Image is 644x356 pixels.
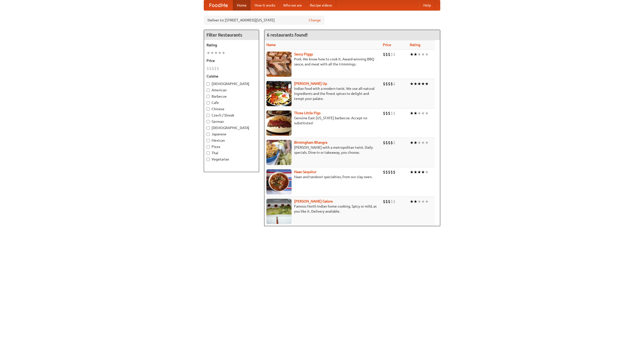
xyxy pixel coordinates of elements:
[207,89,210,92] input: American
[421,110,425,116] li: ★
[207,150,256,155] label: Thai
[393,140,395,145] li: $
[410,140,414,145] li: ★
[417,110,421,116] li: ★
[207,139,210,142] input: Mexican
[383,169,385,175] li: $
[388,169,390,175] li: $
[207,66,209,71] li: $
[207,106,256,111] label: Chinese
[383,81,385,87] li: $
[212,66,214,71] li: $
[390,140,393,145] li: $
[266,174,379,179] p: Naan and tandoori specialties, from our clay oven.
[294,82,327,86] a: [PERSON_NAME] Up
[414,140,417,145] li: ★
[425,110,429,116] li: ★
[421,52,425,57] li: ★
[217,66,219,71] li: $
[421,140,425,145] li: ★
[390,110,393,116] li: $
[210,50,214,56] li: ★
[383,52,385,57] li: $
[385,140,388,145] li: $
[388,81,390,87] li: $
[388,199,390,204] li: $
[388,52,390,57] li: $
[266,204,379,214] p: Famous North Indian home cooking. Spicy or mild, as you like it. Delivery available.
[385,199,388,204] li: $
[251,0,279,10] a: How it works
[419,0,435,10] a: Help
[393,81,395,87] li: $
[207,145,210,148] input: Pizza
[207,94,256,99] label: Barbecue
[417,81,421,87] li: ★
[390,52,393,57] li: $
[204,30,259,40] h4: Filter Restaurants
[209,66,212,71] li: $
[207,138,256,143] label: Mexican
[214,50,218,56] li: ★
[421,199,425,204] li: ★
[410,199,414,204] li: ★
[233,0,251,10] a: Home
[207,81,256,86] label: [DEMOGRAPHIC_DATA]
[414,110,417,116] li: ★
[309,18,321,23] a: Change
[214,66,217,71] li: $
[294,52,313,56] a: Saucy Piggy
[294,111,320,115] b: Three Little Pigs
[207,144,256,149] label: Pizza
[425,52,429,57] li: ★
[266,115,379,126] p: Genuine East [US_STATE] barbecue. Accept no substitutes!
[417,52,421,57] li: ★
[383,110,385,116] li: $
[207,151,210,155] input: Thai
[207,82,210,86] input: [DEMOGRAPHIC_DATA]
[425,169,429,175] li: ★
[204,16,325,25] div: Deliver to: [STREET_ADDRESS][US_STATE]
[266,140,292,165] img: bhangra.jpg
[207,125,256,130] label: [DEMOGRAPHIC_DATA]
[207,158,210,161] input: Vegetarian
[417,169,421,175] li: ★
[207,101,210,104] input: Cafe
[266,110,292,136] img: littlepigs.jpg
[393,52,395,57] li: $
[410,52,414,57] li: ★
[385,110,388,116] li: $
[410,110,414,116] li: ★
[207,132,256,137] label: Japanese
[417,140,421,145] li: ★
[414,81,417,87] li: ★
[410,43,420,47] a: Rating
[410,81,414,87] li: ★
[222,50,225,56] li: ★
[425,199,429,204] li: ★
[390,199,393,204] li: $
[425,81,429,87] li: ★
[388,140,390,145] li: $
[207,43,256,48] h5: Rating
[207,157,256,162] label: Vegetarian
[385,52,388,57] li: $
[294,140,327,144] b: Birmingham Bhangra
[207,133,210,136] input: Japanese
[207,119,256,124] label: German
[266,43,276,47] a: Name
[279,0,306,10] a: Who we are
[294,199,333,203] a: [PERSON_NAME] Galore
[207,120,210,123] input: German
[294,170,316,174] b: Naan Sequitur
[410,169,414,175] li: ★
[207,88,256,93] label: American
[266,145,379,155] p: [PERSON_NAME] with a metropolitan twist. Daily specials. Dine-in or takeaway, you choose.
[266,86,379,101] p: Indian food with a modern twist. We use all-natural ingredients and the finest spices to delight ...
[207,50,210,56] li: ★
[414,169,417,175] li: ★
[266,57,379,67] p: Pork. We know how to cook it. Award-winning BBQ sauce, and meat with all the trimmings.
[421,81,425,87] li: ★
